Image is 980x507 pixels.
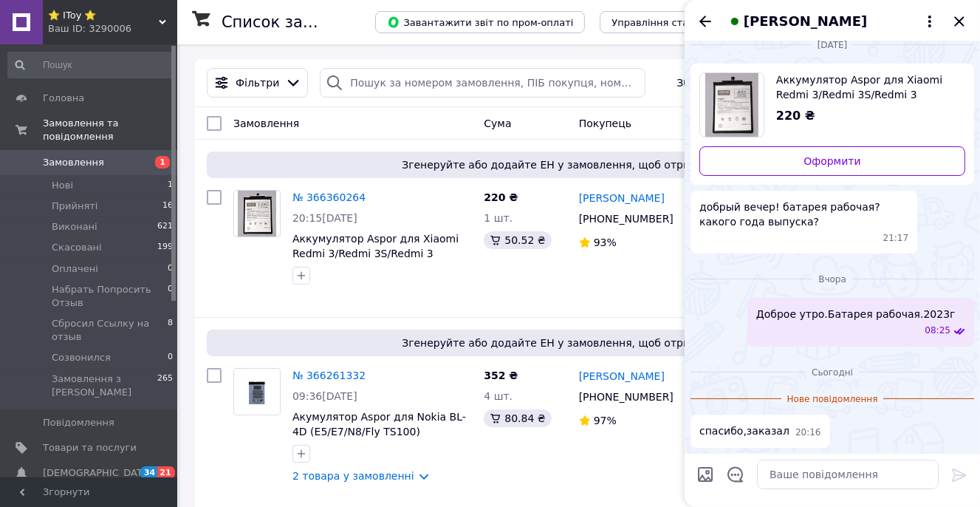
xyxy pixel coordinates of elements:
span: 199 [157,241,173,254]
span: Управління статусами [611,17,724,28]
span: Замовлення [43,156,104,169]
button: Закрити [950,13,968,30]
button: Назад [696,13,714,30]
span: Созвонился [52,351,111,364]
span: Набрать Попросить Отзыв [52,283,168,310]
img: 4586072503_w700_h500_akkumulyator-aspor-dlya.jpg [705,73,758,137]
span: Cума [484,118,511,129]
span: 220 ₴ [484,191,518,203]
span: Оплачені [52,262,98,276]
input: Пошук [7,52,174,78]
span: 20:16 12.10.2025 [795,426,821,439]
span: 0 [168,351,173,364]
span: Скасовані [52,241,102,254]
span: Товари та послуги [43,441,137,455]
button: Управління статусами [600,11,736,33]
span: 09:36[DATE] [292,390,357,402]
span: Доброе утро.Батарея рабочая.2023г [756,307,956,321]
span: Фільтри [236,75,279,90]
span: Прийняті [52,200,97,213]
span: Замовлення з [PERSON_NAME] [52,372,157,399]
span: 34 [140,466,157,479]
span: 4 шт. [484,390,513,402]
a: Акумулятор Aspor для Nokia BL-4D (E5/E7/N8/Fly TS100) [292,411,466,438]
span: 21:17 10.10.2025 [883,232,909,245]
span: 621 [157,220,173,234]
button: Відкрити шаблони відповідей [726,465,745,484]
span: добрый вечер! батарея рабочая? какого года выпуска? [699,200,908,229]
span: ⭐ IToy ⭐ [48,9,159,22]
a: Фото товару [233,368,281,415]
span: 20:15[DATE] [292,212,357,224]
button: [PERSON_NAME] [726,12,939,31]
a: [PERSON_NAME] [579,369,665,384]
span: Згенеруйте або додайте ЕН у замовлення, щоб отримати оплату [213,336,948,350]
span: Головна [43,92,84,105]
div: 10.10.2025 [691,37,974,52]
span: Нові [52,179,73,192]
span: 352 ₴ [484,370,518,381]
a: Переглянути товар [699,72,965,137]
div: [PHONE_NUMBER] [576,208,676,229]
span: Згенеруйте або додайте ЕН у замовлення, щоб отримати оплату [213,157,948,172]
div: 50.52 ₴ [484,231,551,249]
h1: Список замовлень [222,13,371,31]
a: № 366360264 [292,191,366,203]
span: Виконані [52,220,97,234]
span: спасибо,заказал [699,423,789,439]
input: Пошук за номером замовлення, ПІБ покупця, номером телефону, Email, номером накладної [320,68,645,98]
div: 12.10.2025 [691,364,974,379]
span: Замовлення та повідомлення [43,117,177,143]
span: 21 [157,466,174,479]
span: [DATE] [812,39,854,52]
span: 220 ₴ [776,109,815,123]
a: № 366261332 [292,370,366,381]
span: 1 шт. [484,212,513,224]
div: 11.10.2025 [691,271,974,286]
span: 1 [155,156,170,169]
a: Аккумулятор Aspor для Xiaomi Redmi 3/Redmi 3S/Redmi 3 Pro/Redmi 3X/Redmi 4X (BM47) [292,233,459,274]
a: Фото товару [233,190,281,237]
span: 265 [157,372,173,399]
span: Аккумулятор Aspor для Xiaomi Redmi 3/Redmi 3S/Redmi 3 Pro/Redmi 3X/Redmi 4X (BM47) [776,72,953,102]
span: 8 [168,317,173,344]
span: [PERSON_NAME] [744,12,867,31]
span: Збережені фільтри: [676,75,784,90]
span: 0 [168,262,173,276]
span: Завантажити звіт по пром-оплаті [387,16,573,29]
span: Сьогодні [806,367,859,379]
span: Замовлення [233,118,299,129]
a: Оформити [699,146,965,176]
a: 2 товара у замовленні [292,470,414,482]
span: Вчора [812,273,852,286]
div: 80.84 ₴ [484,409,551,427]
span: 93% [594,237,617,248]
span: Сбросил Ссылку на отзыв [52,317,168,344]
span: Повідомлення [43,416,114,429]
div: [PHONE_NUMBER] [576,387,676,407]
button: Завантажити звіт по пром-оплаті [375,11,585,33]
a: [PERSON_NAME] [579,191,665,205]
span: Нове повідомлення [781,393,884,406]
span: 97% [594,415,617,426]
img: Фото товару [238,191,276,237]
img: Фото товару [234,369,280,415]
span: 1 [168,179,173,192]
span: Покупець [579,118,631,129]
span: [DEMOGRAPHIC_DATA] [43,466,152,480]
span: 0 [168,283,173,310]
span: 16 [162,200,173,213]
span: 08:25 11.10.2025 [925,324,950,337]
div: Ваш ID: 3290006 [48,22,177,35]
